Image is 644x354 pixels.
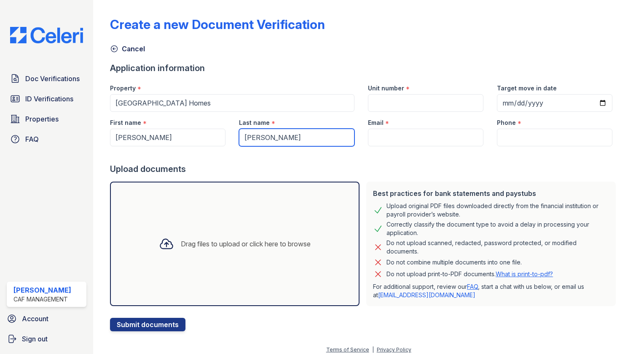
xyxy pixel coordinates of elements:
span: Doc Verifications [25,74,80,84]
span: Properties [25,114,59,124]
label: Target move in date [497,84,557,92]
label: Phone [497,119,516,127]
label: Last name [239,119,270,127]
div: Correctly classify the document type to avoid a delay in processing your application. [386,220,609,237]
label: Email [368,119,384,127]
label: First name [110,119,141,127]
a: Properties [7,111,86,127]
a: Sign out [3,330,90,347]
div: Best practices for bank statements and paystubs [373,188,609,198]
div: Create a new Document Verification [110,17,325,32]
div: Do not combine multiple documents into one file. [386,257,522,267]
span: FAQ [25,134,39,144]
button: Submit documents [110,318,185,331]
div: Upload documents [110,163,619,175]
span: Sign out [22,334,48,344]
img: CE_Logo_Blue-a8612792a0a2168367f1c8372b55b34899dd931a85d93a1a3d3e32e68fde9ad4.png [3,27,90,43]
div: Application information [110,62,619,74]
div: Upload original PDF files downloaded directly from the financial institution or payroll provider’... [386,202,609,219]
div: CAF Management [13,295,71,304]
a: [EMAIL_ADDRESS][DOMAIN_NAME] [378,291,475,299]
span: ID Verifications [25,94,73,104]
a: Doc Verifications [7,70,86,87]
div: [PERSON_NAME] [13,285,71,295]
a: What is print-to-pdf? [496,270,553,277]
a: Privacy Policy [377,346,411,353]
p: Do not upload print-to-PDF documents. [386,270,553,278]
p: For additional support, review our , start a chat with us below, or email us at [373,283,609,299]
a: FAQ [7,131,86,148]
a: Terms of Service [326,346,369,353]
span: Account [22,314,48,324]
a: ID Verifications [7,90,86,107]
div: Drag files to upload or click here to browse [181,239,311,249]
label: Unit number [368,84,404,92]
div: Do not upload scanned, redacted, password protected, or modified documents. [386,239,609,256]
label: Property [110,84,136,92]
a: FAQ [467,283,478,290]
a: Account [3,310,90,327]
a: Cancel [110,44,145,54]
div: | [372,346,374,353]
